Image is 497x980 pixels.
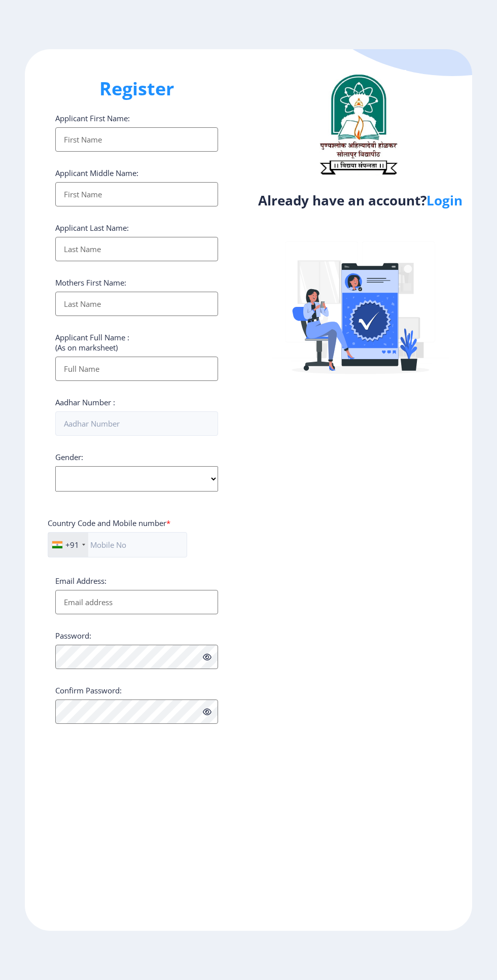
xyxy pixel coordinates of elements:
[55,631,91,641] label: Password:
[55,590,218,614] input: Email address
[55,113,130,123] label: Applicant First Name:
[427,191,463,209] a: Login
[55,237,218,261] input: Last Name
[55,127,218,152] input: First Name
[55,452,83,462] label: Gender:
[55,332,129,353] label: Applicant Full Name : (As on marksheet)
[55,357,218,381] input: Full Name
[55,292,218,316] input: Last Name
[65,540,79,550] div: +91
[310,70,406,179] img: logo
[48,532,187,557] input: Mobile No
[55,576,106,586] label: Email Address:
[55,223,129,233] label: Applicant Last Name:
[55,397,115,407] label: Aadhar Number :
[272,222,449,400] img: Verified-rafiki.svg
[55,277,126,288] label: Mothers First Name:
[48,533,88,557] div: India (भारत): +91
[55,182,218,206] input: First Name
[55,411,218,436] input: Aadhar Number
[48,518,170,528] label: Country Code and Mobile number
[55,77,218,101] h1: Register
[55,168,138,178] label: Applicant Middle Name:
[55,685,122,695] label: Confirm Password:
[256,192,465,208] h4: Already have an account?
